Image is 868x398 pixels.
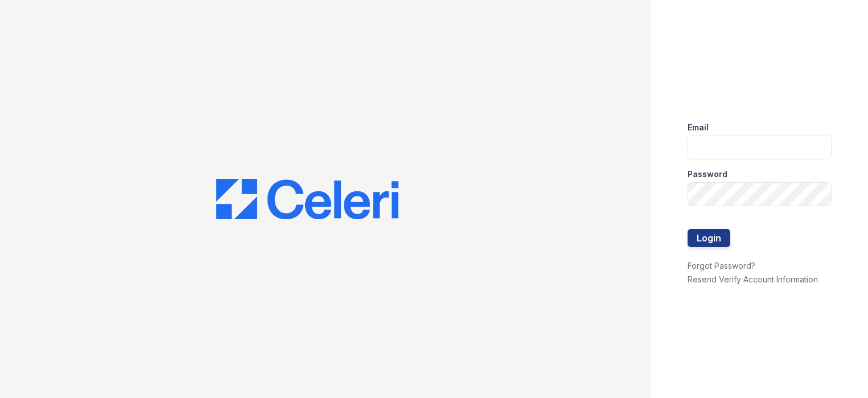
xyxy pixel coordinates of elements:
[688,229,730,247] button: Login
[688,122,709,133] label: Email
[688,261,755,270] a: Forgot Password?
[688,169,727,180] label: Password
[216,179,398,220] img: CE_Logo_Blue-a8612792a0a2168367f1c8372b55b34899dd931a85d93a1a3d3e32e68fde9ad4.png
[688,274,818,284] a: Resend Verify Account Information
